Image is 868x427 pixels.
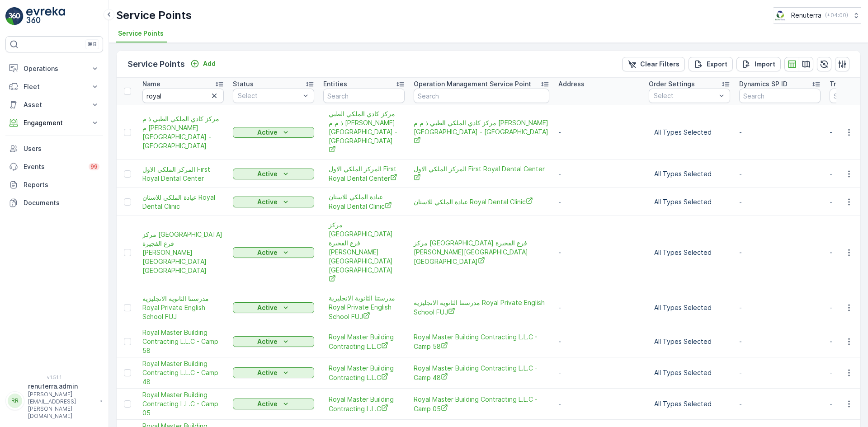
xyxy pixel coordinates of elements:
td: - [554,105,644,160]
input: Search [739,89,821,103]
button: Asset [5,96,103,114]
p: Active [257,128,278,137]
a: Royal Master Building Contracting L.L.C - Camp 58 [142,328,224,355]
a: Royal Master Building Contracting L.L.C - Camp 58 [414,333,549,351]
p: Select [238,91,300,100]
p: All Types Selected [654,248,725,257]
p: Active [257,337,278,346]
div: Toggle Row Selected [124,369,131,376]
p: Active [257,197,278,206]
p: ( +04:00 ) [825,12,848,19]
span: مركز [GEOGRAPHIC_DATA] فرع الفجيرة [PERSON_NAME][GEOGRAPHIC_DATA] [GEOGRAPHIC_DATA] [414,239,549,266]
p: Active [257,368,278,377]
p: Active [257,399,278,408]
input: Search [414,89,549,103]
a: مدرستنا الثانوية الانجليزية Royal Private English School FUJ [142,294,224,321]
p: Name [142,80,160,89]
button: Add [187,58,219,69]
td: - [554,289,644,326]
button: Active [233,302,314,313]
p: Active [257,303,278,312]
p: Export [707,60,727,69]
span: مركز كادي الملكي الطبي ذ م م [PERSON_NAME][GEOGRAPHIC_DATA] - [GEOGRAPHIC_DATA] [414,118,549,146]
p: Active [257,169,278,178]
a: Royal Master Building Contracting L.L.C [329,364,399,382]
button: Clear Filters [622,57,685,71]
input: Search [142,89,224,103]
button: Active [233,247,314,258]
a: مدرستنا الثانوية الانجليزية Royal Private English School FUJ [329,294,399,321]
p: Service Points [116,8,192,23]
a: مركز كادي الملكي الطبي فرع الفجيرة Cady Royal Medical Center FUJ Branch [414,239,549,266]
p: Address [558,80,585,89]
td: - [554,389,644,420]
p: renuterra.admin [28,382,96,391]
span: مركز كادي الملكي الطبي ذ م م [PERSON_NAME][GEOGRAPHIC_DATA] - [GEOGRAPHIC_DATA] [142,114,224,150]
p: Events [24,162,83,171]
a: Events99 [5,158,103,176]
p: Status [233,80,254,89]
a: Royal Master Building Contracting L.L.C - Camp 48 [142,359,224,386]
p: Select [654,91,716,100]
div: Toggle Row Selected [124,338,131,345]
td: - [554,188,644,216]
p: - [739,368,821,377]
a: Royal Master Building Contracting L.L.C [329,333,399,351]
p: ⌘B [88,41,97,48]
a: Royal Master Building Contracting L.L.C - Camp 05 [414,395,549,413]
button: Active [233,127,314,138]
a: Royal Master Building Contracting L.L.C [329,395,399,413]
p: - [739,303,821,312]
a: Users [5,140,103,158]
input: Search [323,89,405,103]
p: Renuterra [791,11,821,20]
a: عيادة الملكي للاسنان Royal Dental Clinic [329,192,399,211]
span: v 1.51.1 [5,375,103,380]
div: Toggle Row Selected [124,170,131,178]
p: All Types Selected [654,303,725,312]
div: Toggle Row Selected [124,249,131,256]
button: Active [233,399,314,409]
p: Documents [24,198,99,207]
td: - [554,357,644,389]
span: Royal Master Building Contracting L.L.C - Camp 05 [142,390,224,418]
button: Import [736,57,781,71]
td: - [554,326,644,357]
div: Toggle Row Selected [124,129,131,136]
p: - [739,248,821,257]
div: Toggle Row Selected [124,304,131,311]
a: Reports [5,176,103,194]
p: Clear Filters [640,60,679,69]
p: - [739,337,821,346]
button: Export [689,57,733,71]
a: مركز كادي الملكي الطبي فرع الفجيرة Cady Royal Medical Center FUJ Branch [329,221,399,284]
button: Fleet [5,78,103,96]
p: - [739,399,821,408]
p: All Types Selected [654,128,725,137]
p: 99 [90,163,98,170]
span: مركز [GEOGRAPHIC_DATA] فرع الفجيرة [PERSON_NAME][GEOGRAPHIC_DATA] [GEOGRAPHIC_DATA] [329,221,399,284]
span: مركز كادي الملكي الطبي ذ م م [PERSON_NAME][GEOGRAPHIC_DATA] - [GEOGRAPHIC_DATA] [329,109,399,155]
a: عيادة الملكي للاسنان Royal Dental Clinic [142,193,224,211]
p: Order Settings [649,80,695,89]
a: مركز كادي الملكي الطبي ذ م م Cady Royal Medical Centre - Dibba [329,109,399,155]
img: logo [5,7,24,25]
img: logo_light-DOdMpM7g.png [26,7,65,25]
a: المركز الملكي الاول First Royal Dental Center [414,164,549,183]
button: Active [233,336,314,347]
td: - [554,160,644,188]
p: Entities [323,80,347,89]
p: All Types Selected [654,337,725,346]
button: Engagement [5,114,103,132]
p: All Types Selected [654,169,725,178]
span: مركز [GEOGRAPHIC_DATA] فرع الفجيرة [PERSON_NAME][GEOGRAPHIC_DATA] [GEOGRAPHIC_DATA] [142,230,224,275]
